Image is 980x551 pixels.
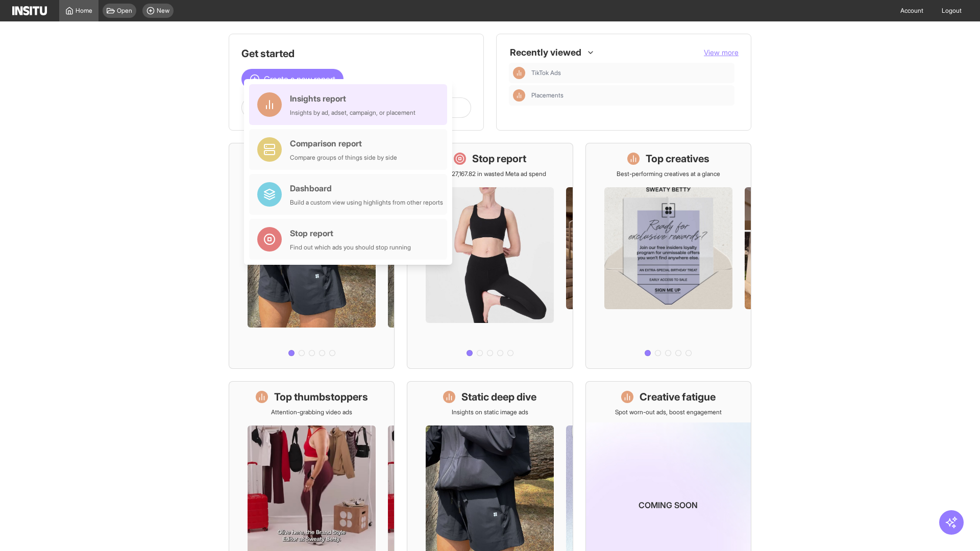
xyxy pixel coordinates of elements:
div: Comparison report [290,137,397,149]
div: Insights report [290,92,415,105]
a: Stop reportSave £27,167.82 in wasted Meta ad spend [407,143,573,369]
a: Top creativesBest-performing creatives at a glance [585,143,751,369]
div: Build a custom view using highlights from other reports [290,198,443,207]
h1: Static deep dive [461,390,536,404]
span: Placements [531,91,563,99]
span: Open [117,7,132,15]
h1: Get started [241,46,471,61]
h1: Stop report [472,152,526,166]
span: New [157,7,169,15]
div: Compare groups of things side by side [290,154,397,162]
div: Stop report [290,227,411,239]
p: Save £27,167.82 in wasted Meta ad spend [433,170,546,178]
p: Best-performing creatives at a glance [617,170,720,178]
span: TikTok Ads [531,69,561,77]
a: What's live nowSee all active ads instantly [229,143,395,369]
div: Insights [513,67,525,79]
div: Insights by ad, adset, campaign, or placement [290,109,415,117]
img: Logo [12,6,47,15]
span: TikTok Ads [531,69,730,77]
span: Placements [531,91,730,99]
span: View more [704,48,739,57]
h1: Top creatives [646,152,709,166]
div: Dashboard [290,182,443,194]
p: Attention-grabbing video ads [271,408,352,416]
button: View more [704,47,739,58]
div: Insights [513,89,525,102]
span: Home [76,7,92,15]
button: Create a new report [241,69,344,89]
h1: Top thumbstoppers [274,390,368,404]
p: Insights on static image ads [452,408,528,416]
span: Create a new report [264,73,335,85]
div: Find out which ads you should stop running [290,243,411,252]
